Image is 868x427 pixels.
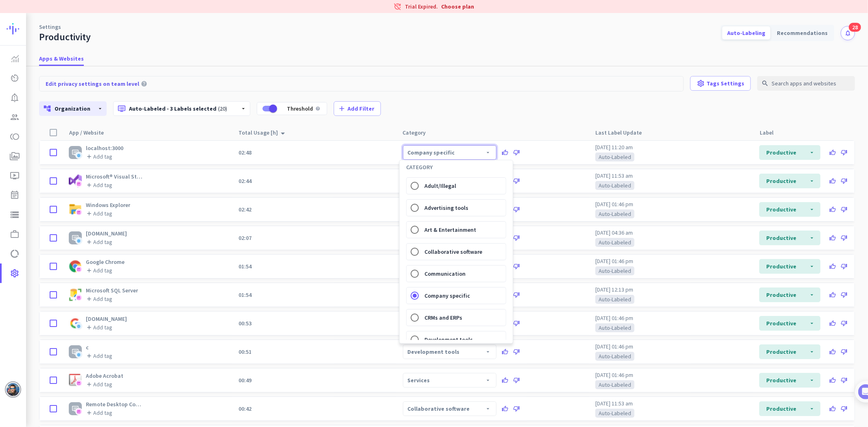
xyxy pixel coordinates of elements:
span: Adult/Illegal [424,182,456,190]
span: Development tools [424,335,473,344]
span: Communication [424,270,466,278]
span: Company specific [424,292,470,300]
span: CRMs and ERPs [424,314,462,322]
h3: CATEGORY [406,163,433,171]
span: Collaborative software [424,248,482,256]
span: Art & Entertainment [424,226,476,234]
span: Advertising tools [424,204,468,212]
